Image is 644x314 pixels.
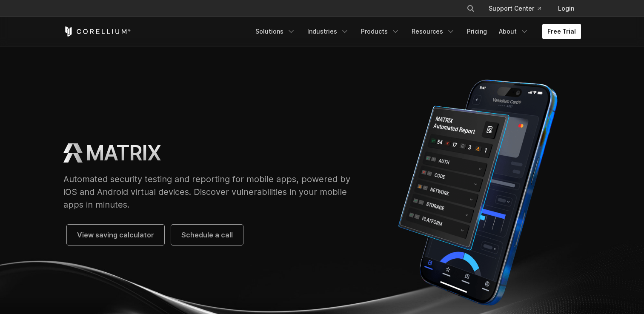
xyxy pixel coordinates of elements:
[542,24,581,39] a: Free Trial
[551,1,581,16] a: Login
[63,143,83,163] img: MATRIX Logo
[181,230,233,240] span: Schedule a call
[63,173,358,211] p: Automated security testing and reporting for mobile apps, powered by iOS and Android virtual devi...
[482,1,548,16] a: Support Center
[86,140,161,166] h1: MATRIX
[63,26,131,37] a: Corellium Home
[171,225,243,245] a: Schedule a call
[456,1,581,16] div: Navigation Menu
[406,24,460,39] a: Resources
[67,225,164,245] a: View saving calculator
[494,24,534,39] a: About
[375,73,581,312] img: Corellium MATRIX automated report on iPhone showing app vulnerability test results across securit...
[463,1,478,16] button: Search
[250,24,581,39] div: Navigation Menu
[250,24,301,39] a: Solutions
[462,24,492,39] a: Pricing
[356,24,405,39] a: Products
[302,24,354,39] a: Industries
[77,230,154,240] span: View saving calculator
